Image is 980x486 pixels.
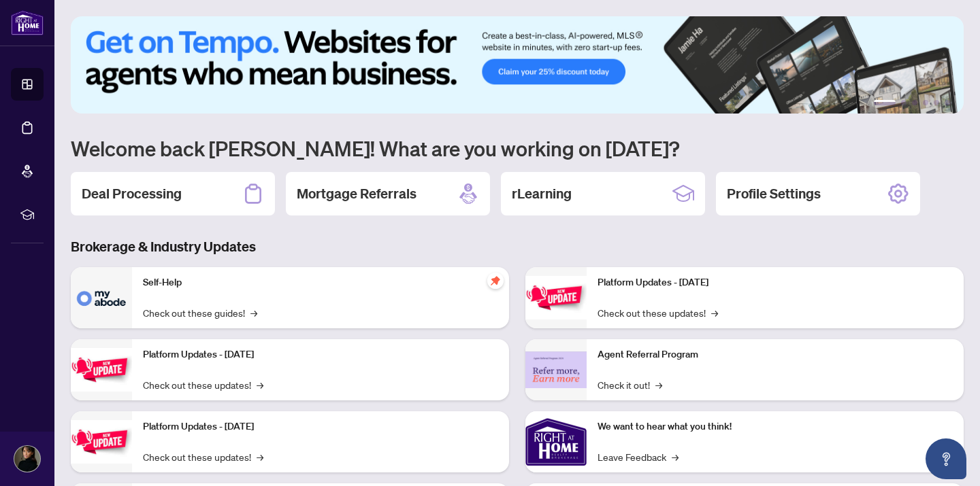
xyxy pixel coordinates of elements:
span: → [257,377,263,392]
img: Platform Updates - July 21, 2025 [71,420,132,463]
p: Self-Help [143,275,498,290]
img: Profile Icon [14,446,40,472]
span: → [250,305,257,320]
p: Platform Updates - [DATE] [143,419,498,434]
img: We want to hear what you think! [525,411,587,472]
button: 6 [945,100,950,105]
p: Platform Updates - [DATE] [143,347,498,362]
p: Agent Referral Program [598,347,953,362]
h1: Welcome back [PERSON_NAME]! What are you working on [DATE]? [71,135,964,161]
button: 3 [912,100,917,105]
button: Open asap [926,438,966,479]
button: 2 [901,100,906,105]
h2: rLearning [512,184,572,203]
img: logo [11,10,44,35]
a: Check it out!→ [598,377,662,392]
span: pushpin [487,273,504,289]
button: 4 [923,100,928,105]
img: Self-Help [71,267,132,328]
h3: Brokerage & Industry Updates [71,237,964,256]
a: Check out these updates!→ [143,377,263,392]
img: Agent Referral Program [525,351,587,389]
span: → [257,449,263,464]
a: Check out these guides!→ [143,305,257,320]
button: 5 [934,100,939,105]
span: → [672,449,679,464]
a: Check out these updates!→ [598,305,718,320]
h2: Profile Settings [727,184,821,203]
a: Check out these updates!→ [143,449,263,464]
img: Slide 0 [71,16,964,114]
h2: Deal Processing [82,184,182,203]
p: We want to hear what you think! [598,419,953,434]
img: Platform Updates - June 23, 2025 [525,276,587,319]
p: Platform Updates - [DATE] [598,275,953,290]
button: 1 [874,100,896,105]
h2: Mortgage Referrals [297,184,416,203]
a: Leave Feedback→ [598,449,679,464]
span: → [655,377,662,392]
span: → [711,305,718,320]
img: Platform Updates - September 16, 2025 [71,348,132,391]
